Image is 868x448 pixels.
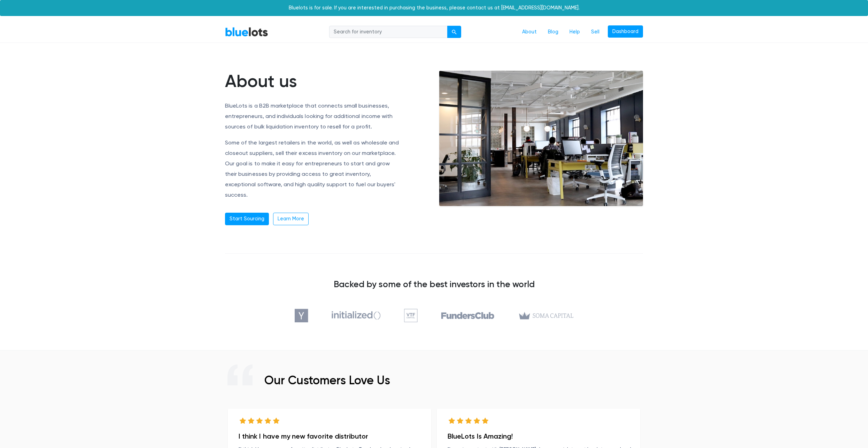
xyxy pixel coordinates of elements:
[225,364,390,388] h2: Our Customers Love Us
[225,137,401,200] p: Some of the largest retailers in the world, as well as wholesale and closeout suppliers, sell the...
[542,25,564,39] a: Blog
[439,71,643,206] img: office-e6e871ac0602a9b363ffc73e1d17013cb30894adc08fbdb38787864bb9a1d2fe.jpg
[295,309,573,322] img: investors-5810ae37ad836bd4b514f5b0925ed1975c51720d37f783dda43536e0f67d61f6.png
[586,25,605,39] a: Sell
[448,432,633,440] h4: BlueLots Is Amazing!
[608,25,643,38] a: Dashboard
[225,279,643,289] h3: Backed by some of the best investors in the world
[239,432,424,440] h4: I think I have my new favorite distributor
[329,26,448,38] input: Search for inventory
[564,25,586,39] a: Help
[517,25,542,39] a: About
[225,213,269,225] a: Start Sourcing
[225,101,401,132] p: BlueLots is a B2B marketplace that connects small businesses, entrepreneurs, and individuals look...
[273,213,309,225] a: Learn More
[225,27,268,37] a: BlueLots
[225,71,401,92] h1: About us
